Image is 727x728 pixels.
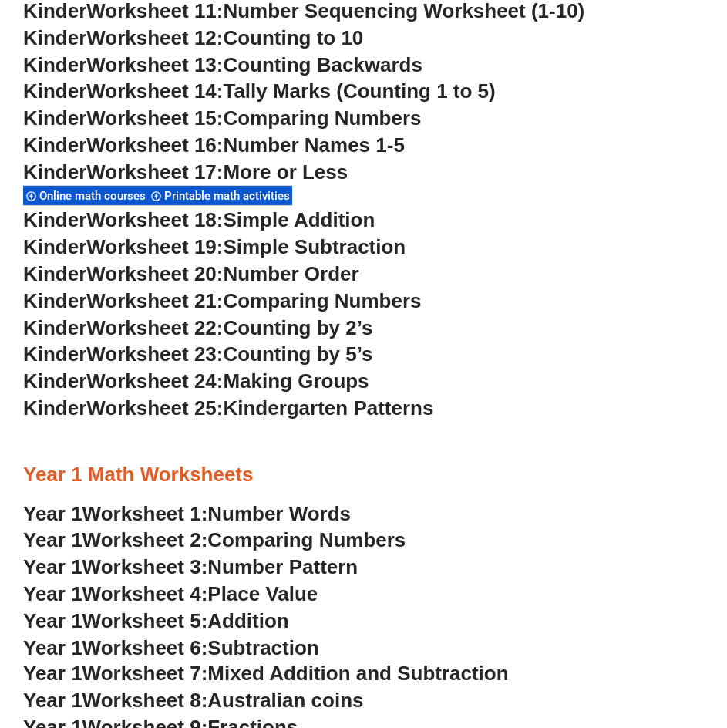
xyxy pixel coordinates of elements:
span: Worksheet 15: [86,106,223,130]
span: Printable math activities [164,189,295,203]
span: Kinder [23,160,86,184]
span: Simple Subtraction [223,235,406,258]
span: Mixed Addition and Subtraction [207,662,508,685]
span: Worksheet 13: [86,53,223,76]
span: Kinder [23,396,86,420]
span: Comparing Numbers [223,289,421,312]
span: Making Groups [223,369,369,393]
span: Kinder [23,133,86,157]
span: Worksheet 23: [86,342,223,366]
span: Kindergarten Patterns [223,396,433,420]
span: Worksheet 24: [86,369,223,393]
span: Place Value [207,582,318,605]
span: Worksheet 14: [86,79,223,103]
a: Year 1Worksheet 8:Australian coins [23,689,363,712]
span: Australian coins [207,689,363,712]
span: Kinder [23,235,86,258]
span: Kinder [23,342,86,366]
a: Year 1Worksheet 5:Addition [23,609,289,632]
span: Worksheet 17: [86,160,223,184]
h3: Year 1 Math Worksheets [23,462,704,488]
span: Worksheet 5: [82,609,208,632]
span: Worksheet 18: [86,208,223,231]
span: Number Order [223,262,358,285]
span: Counting to 10 [223,26,363,49]
a: Year 1Worksheet 2:Comparing Numbers [23,528,406,551]
span: Number Names 1-5 [223,133,404,157]
span: Subtraction [207,636,318,659]
span: Worksheet 2: [82,528,208,551]
span: Kinder [23,369,86,393]
a: Year 1Worksheet 1:Number Words [23,502,351,525]
a: Year 1Worksheet 7:Mixed Addition and Subtraction [23,662,509,685]
span: Counting by 5’s [223,342,372,366]
span: More or Less [223,160,348,184]
span: Kinder [23,26,86,49]
span: Worksheet 20: [86,262,223,285]
span: Addition [207,609,288,632]
span: Kinder [23,316,86,339]
span: Worksheet 21: [86,289,223,312]
span: Worksheet 7: [82,662,208,685]
span: Worksheet 25: [86,396,223,420]
a: Year 1Worksheet 6:Subtraction [23,636,319,659]
span: Kinder [23,289,86,312]
span: Worksheet 1: [82,502,208,525]
span: Tally Marks (Counting 1 to 5) [223,79,495,103]
iframe: Chat Widget [470,554,727,728]
span: Kinder [23,208,86,231]
span: Number Words [207,502,351,525]
span: Comparing Numbers [223,106,421,130]
span: Number Pattern [207,555,358,578]
div: Online math courses [23,185,148,206]
div: Printable math activities [148,185,292,206]
a: Year 1Worksheet 3:Number Pattern [23,555,358,578]
span: Kinder [23,106,86,130]
span: Worksheet 6: [82,636,208,659]
span: Worksheet 16: [86,133,223,157]
span: Worksheet 8: [82,689,208,712]
span: Counting Backwards [223,53,422,76]
span: Comparing Numbers [207,528,406,551]
span: Online math courses [39,189,150,203]
span: Counting by 2’s [223,316,372,339]
span: Kinder [23,262,86,285]
span: Kinder [23,79,86,103]
span: Simple Addition [223,208,375,231]
span: Worksheet 19: [86,235,223,258]
span: Worksheet 12: [86,26,223,49]
span: Worksheet 22: [86,316,223,339]
a: Year 1Worksheet 4:Place Value [23,582,318,605]
span: Kinder [23,53,86,76]
span: Worksheet 4: [82,582,208,605]
span: Worksheet 3: [82,555,208,578]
